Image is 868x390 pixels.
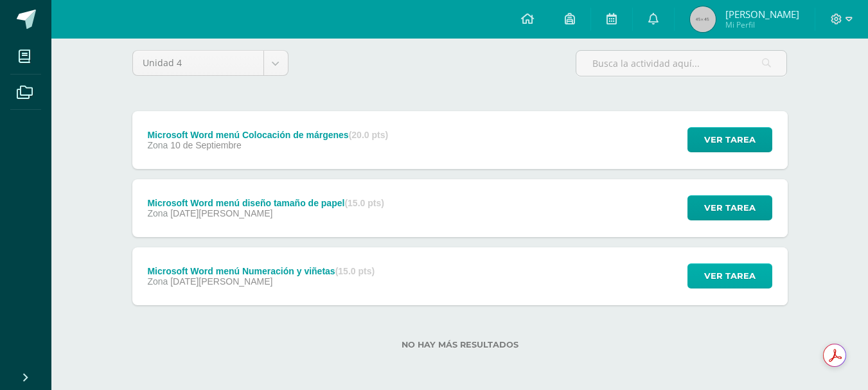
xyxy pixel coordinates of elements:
strong: (15.0 pts) [335,266,375,276]
span: [DATE][PERSON_NAME] [170,276,272,287]
div: Microsoft Word menú Numeración y viñetas [147,266,375,276]
input: Busca la actividad aquí... [576,51,786,76]
span: Ver tarea [704,264,756,288]
span: Zona [147,140,168,150]
span: [DATE][PERSON_NAME] [170,208,272,218]
span: Mi Perfil [725,19,799,30]
span: [PERSON_NAME] [725,8,799,21]
button: Ver tarea [687,263,772,288]
strong: (15.0 pts) [344,198,384,208]
span: Zona [147,208,168,218]
button: Ver tarea [687,195,772,220]
span: Unidad 4 [143,51,254,75]
strong: (20.0 pts) [349,130,388,140]
span: Zona [147,276,168,287]
div: Microsoft Word menú diseño tamaño de papel [147,198,384,208]
span: Ver tarea [704,128,756,152]
label: No hay más resultados [132,340,788,350]
button: Ver tarea [687,127,772,152]
img: 45x45 [690,6,716,32]
span: Ver tarea [704,196,756,220]
div: Microsoft Word menú Colocación de márgenes [147,130,388,140]
span: 10 de Septiembre [170,140,242,150]
a: Unidad 4 [133,51,288,75]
